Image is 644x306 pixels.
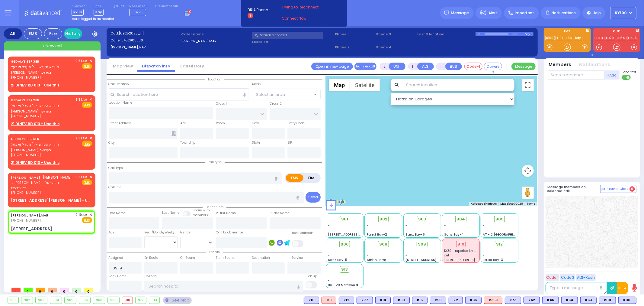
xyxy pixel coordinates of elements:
span: BG - 29 Merriewold S. [328,283,362,287]
span: BRIA Phone [248,7,268,13]
span: - [405,253,407,258]
div: 910 [456,241,466,248]
span: Notifications [552,10,576,16]
span: - [444,223,446,228]
div: K77 [357,297,373,304]
label: Hospital [144,274,158,279]
label: Areas [252,82,261,87]
label: Caller name [181,32,250,37]
label: Caller: [111,38,179,43]
label: City [109,140,115,145]
div: All [4,28,22,39]
span: ✕ [89,212,92,217]
div: 903 [36,297,47,304]
span: - [328,274,330,278]
span: [STREET_ADDRESS][PERSON_NAME] [405,258,463,262]
span: ✕ [89,136,92,141]
span: members [193,213,208,217]
label: Lines [94,5,104,8]
span: - [367,223,369,228]
a: Open in new page [311,63,353,70]
span: AT - 2 [GEOGRAPHIC_DATA] [483,232,528,237]
input: Search member [548,70,604,80]
label: Call Type [109,166,123,171]
span: 0 [48,288,57,292]
span: [STREET_ADDRESS][PERSON_NAME] [328,232,385,237]
a: GEDALYE BERGER [11,98,39,103]
div: Year/Month/Week/Day [144,230,178,235]
label: Age [109,230,115,235]
button: Covered [484,63,502,70]
div: BLS [412,297,428,304]
button: Transfer call [354,63,376,70]
button: Show satellite imagery [350,79,380,91]
div: K359 [484,297,502,304]
span: Message [451,10,469,16]
span: [PHONE_NUMBER] [11,152,41,157]
a: GEDALYE BERGER [11,59,39,64]
span: 8452905586 [121,38,143,43]
div: ALS [484,297,502,304]
span: Ky100 [615,10,627,16]
div: 913 [149,297,160,304]
span: ✕ [89,97,92,102]
div: Fire [44,28,62,39]
div: 906 [79,297,91,304]
span: Call type [205,160,225,164]
span: Alert [489,10,497,16]
span: ✕ [89,174,92,180]
button: ALS [417,63,434,70]
label: Medic on call [129,5,148,8]
div: K100 [618,297,636,304]
label: Last Name [162,210,179,215]
label: Apt [180,121,186,126]
span: - [367,253,369,258]
button: Internal Chat 0 [600,185,636,193]
button: Drag Pegman onto the map to open Street View [522,187,534,199]
u: EMS [84,103,90,108]
span: + New call [42,43,62,49]
span: out [444,253,449,258]
span: 9:51 AM [76,136,88,141]
div: [STREET_ADDRESS] [11,226,52,232]
span: [PHONE_NUMBER] [11,75,41,80]
span: - [367,228,369,232]
label: Location Name [109,100,133,105]
span: - [405,223,407,228]
span: Help [593,10,601,16]
span: - [483,253,485,258]
input: Search location [402,79,514,91]
span: [PHONE_NUMBER] [11,218,41,223]
span: Other building occupants [171,131,176,136]
span: 9:51 AM [76,97,88,102]
div: K101 [599,297,616,304]
span: Patient info [203,205,226,209]
label: Street Address [109,121,132,126]
span: Trying to Reconnect... [282,5,329,10]
div: 905 [65,297,76,304]
span: [PHONE_NUMBER] [11,114,41,119]
a: [PERSON_NAME] [11,175,40,180]
div: 902 [21,297,33,304]
div: K58 [430,297,446,304]
span: [PERSON_NAME]' בערגער [11,109,74,114]
a: FD29 [605,36,615,40]
label: Last 3 location [418,32,476,37]
label: Fire units on call [155,5,178,8]
div: BLS [375,297,391,304]
a: K101 [556,36,564,40]
u: 21 DINEV RD 013 - Use this [11,83,59,88]
span: - [328,278,330,283]
label: Back Home [109,274,127,279]
a: bay [574,36,582,40]
span: - [328,249,330,253]
input: Search a contact [252,32,323,39]
button: BUS [445,63,462,70]
div: BLS [599,297,616,304]
u: 21 DINEV RD 013 - Use this [11,160,59,165]
div: 910 [122,297,133,304]
label: P Last Name [270,211,290,216]
span: Important [515,10,534,16]
a: [PERSON_NAME],MAR [11,213,48,218]
div: BLS [465,297,482,304]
